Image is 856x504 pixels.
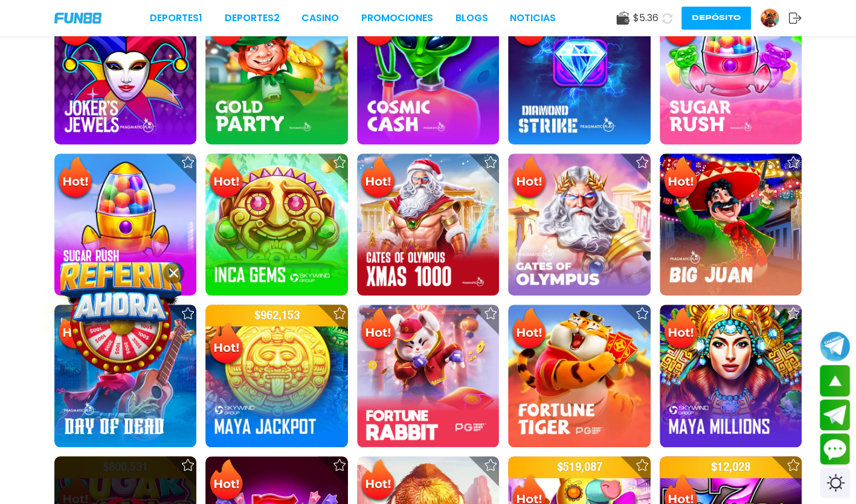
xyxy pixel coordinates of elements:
[508,153,650,296] img: Gates of Olympus
[510,11,556,25] a: NOTICIAS
[660,2,802,144] img: Sugar Rush
[54,305,196,447] img: Day of Dead
[358,306,397,353] img: Hot
[661,306,700,353] img: Hot
[225,11,280,25] a: Deportes2
[207,321,246,368] img: Hot
[820,399,850,431] button: Join telegram
[54,2,196,144] img: Joker's Jewels
[205,305,347,447] img: Maya Jackpot
[56,155,95,202] img: Hot
[357,153,499,296] img: Gates of Olympus Xmas 1000
[681,7,751,30] button: Depósito
[205,305,347,326] p: $ 962,153
[508,456,650,478] p: $ 519,087
[357,2,499,144] img: Cosmic Cash
[633,11,658,25] span: $ 5.36
[358,155,397,202] img: Hot
[508,2,650,144] img: Diamond Strike
[56,306,95,353] img: Hot
[820,433,850,465] button: Contact customer service
[455,11,488,25] a: BLOGS
[357,305,499,447] img: Fortune Rabbit
[150,11,202,25] a: Deportes1
[820,331,850,362] button: Join telegram channel
[205,2,347,144] img: Gold Party
[54,153,196,296] img: Sugar Rush 1000
[361,11,433,25] a: Promociones
[660,153,802,296] img: Big Juan
[508,305,650,447] img: Fortune Tiger
[761,9,779,27] img: Avatar
[205,153,347,296] img: Inca Gems
[661,155,700,202] img: Hot
[660,456,802,478] p: $ 12,028
[820,365,850,396] button: scroll up
[660,305,802,447] img: Maya Millions
[301,11,339,25] a: CASINO
[509,306,549,353] img: Hot
[207,155,246,202] img: Hot
[66,268,176,378] img: Image Link
[760,8,788,28] a: Avatar
[54,13,101,23] img: Company Logo
[820,468,850,498] div: Switch theme
[509,155,549,202] img: Hot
